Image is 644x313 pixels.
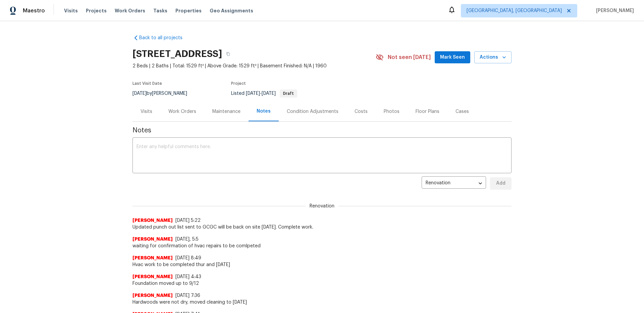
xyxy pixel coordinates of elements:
[210,7,253,14] span: Geo Assignments
[455,108,469,115] div: Cases
[593,7,634,14] span: [PERSON_NAME]
[222,48,234,60] button: Copy Address
[132,243,512,249] span: waiting for confirmation of hvac repairs to be comlpeted
[132,89,195,98] div: by [PERSON_NAME]
[132,273,173,280] span: [PERSON_NAME]
[175,237,199,242] span: [DATE], 5:5
[132,292,173,299] span: [PERSON_NAME]
[474,51,512,64] button: Actions
[231,81,246,85] span: Project
[86,7,107,14] span: Projects
[132,51,222,57] h2: [STREET_ADDRESS]
[175,218,201,223] span: [DATE] 5:22
[416,108,439,115] div: Floor Plans
[132,255,173,261] span: [PERSON_NAME]
[132,261,512,268] span: Hvac work to be completed thur and [DATE]
[306,203,338,209] span: Renovation
[115,7,145,14] span: Work Orders
[132,63,376,69] span: 2 Beds | 2 Baths | Total: 1529 ft² | Above Grade: 1529 ft² | Basement Finished: N/A | 1960
[175,274,201,279] span: [DATE] 4:43
[23,7,45,14] span: Maestro
[175,7,202,14] span: Properties
[262,91,276,96] span: [DATE]
[132,236,173,243] span: [PERSON_NAME]
[246,91,260,96] span: [DATE]
[132,81,162,85] span: Last Visit Date
[435,51,470,64] button: Mark Seen
[280,91,297,96] span: Draft
[153,8,167,13] span: Tasks
[132,127,512,134] span: Notes
[132,280,512,287] span: Foundation moved up to 9/12
[168,108,196,115] div: Work Orders
[231,91,297,96] span: Listed
[132,224,512,231] span: Updated punch out list sent to GCGC will be back on site [DATE]. Complete work.
[384,108,399,115] div: Photos
[175,256,201,260] span: [DATE] 8:49
[287,108,338,115] div: Condition Adjustments
[64,7,78,14] span: Visits
[132,217,173,224] span: [PERSON_NAME]
[212,108,240,115] div: Maintenance
[132,91,147,96] span: [DATE]
[246,91,276,96] span: -
[355,108,368,115] div: Costs
[257,108,271,115] div: Notes
[175,293,200,298] span: [DATE] 7:36
[467,7,562,14] span: [GEOGRAPHIC_DATA], [GEOGRAPHIC_DATA]
[422,175,486,192] div: Renovation
[132,35,197,41] a: Back to all projects
[480,53,506,62] span: Actions
[132,299,512,306] span: Hardwoods were not dry, moved cleaning to [DATE]
[440,53,465,62] span: Mark Seen
[388,54,431,61] span: Not seen [DATE]
[141,108,152,115] div: Visits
